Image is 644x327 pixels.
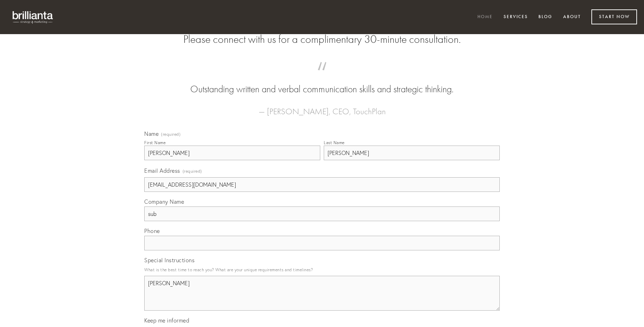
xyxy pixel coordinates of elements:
[144,317,189,324] span: Keep me informed
[534,11,557,23] a: Blog
[144,33,500,46] h2: Please connect with us for a complimentary 30-minute consultation.
[591,9,637,24] a: Start Now
[144,130,159,137] span: Name
[144,167,180,174] span: Email Address
[183,166,202,176] span: (required)
[144,276,500,311] textarea: [PERSON_NAME]
[144,265,500,274] p: What is the best time to reach you? What are your unique requirements and timelines?
[144,257,194,264] span: Special Instructions
[155,96,489,118] figcaption: — [PERSON_NAME], CEO, TouchPlan
[7,7,59,27] img: brillianta - research, strategy, marketing
[559,11,585,23] a: About
[324,140,345,145] div: Last Name
[144,198,184,205] span: Company Name
[144,140,166,145] div: First Name
[473,11,497,23] a: Home
[161,132,181,137] span: (required)
[144,227,160,234] span: Phone
[499,11,532,23] a: Services
[155,69,489,96] blockquote: Outstanding written and verbal communication skills and strategic thinking.
[155,69,489,83] span: “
